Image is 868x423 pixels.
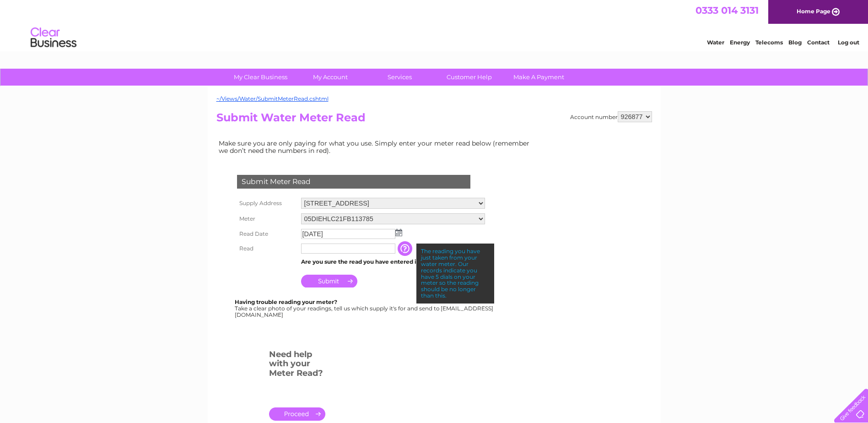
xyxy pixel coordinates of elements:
div: Take a clear photo of your readings, tell us which supply it's for and send to [EMAIL_ADDRESS][DO... [235,299,495,318]
a: Water [707,39,724,46]
a: Customer Help [431,69,507,86]
img: logo.png [30,24,77,52]
div: Account number [570,111,652,122]
a: ~/Views/Water/SubmitMeterRead.cshtml [216,95,329,102]
a: Blog [788,39,802,46]
a: . [269,407,325,421]
a: Telecoms [755,39,783,46]
div: The reading you have just taken from your water meter. Our records indicate you have 5 dials on y... [416,244,494,303]
a: Log out [838,39,859,46]
a: My Clear Business [223,69,298,86]
div: Clear Business is a trading name of Verastar Limited (registered in [GEOGRAPHIC_DATA] No. 3667643... [218,5,651,44]
a: Contact [807,39,830,46]
a: My Account [292,69,368,86]
a: Make A Payment [501,69,577,86]
th: Read Date [235,227,299,241]
h2: Submit Water Meter Read [216,111,652,129]
th: Meter [235,211,299,227]
input: Submit [301,275,357,287]
img: ... [395,229,402,236]
th: Supply Address [235,195,299,211]
a: Services [362,69,437,86]
td: Are you sure the read you have entered is correct? [299,256,487,268]
a: Energy [730,39,750,46]
th: Read [235,241,299,256]
td: Make sure you are only paying for what you use. Simply enter your meter read below (remember we d... [216,137,537,157]
a: 0333 014 3131 [695,5,759,16]
input: Information [398,241,414,256]
div: Submit Meter Read [237,175,470,189]
h3: Need help with your Meter Read? [269,348,325,383]
b: Having trouble reading your meter? [235,298,337,305]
